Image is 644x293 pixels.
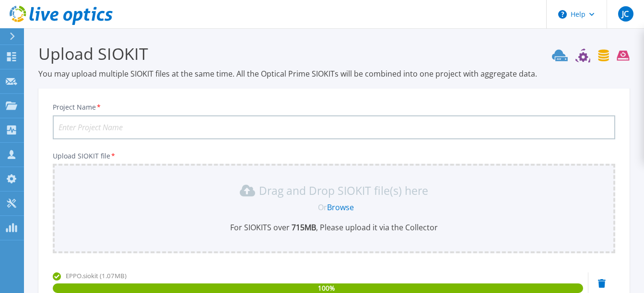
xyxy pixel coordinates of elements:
p: You may upload multiple SIOKIT files at the same time. All the Optical Prime SIOKITs will be comb... [38,68,630,79]
span: Or [318,202,327,213]
span: JC [622,10,629,18]
p: Upload SIOKIT file [53,152,615,160]
p: Drag and Drop SIOKIT file(s) here [259,186,428,195]
label: Project Name [53,104,102,111]
h3: Upload SIOKIT [38,43,630,65]
b: 715 MB [290,222,316,233]
div: Drag and Drop SIOKIT file(s) here OrBrowseFor SIOKITS over 715MB, Please upload it via the Collector [59,183,609,233]
p: For SIOKITS over , Please upload it via the Collector [59,222,609,233]
span: EPPO.siokit (1.07MB) [66,271,127,280]
input: Enter Project Name [53,115,615,139]
a: Browse [327,202,354,213]
span: 100 % [318,283,335,293]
